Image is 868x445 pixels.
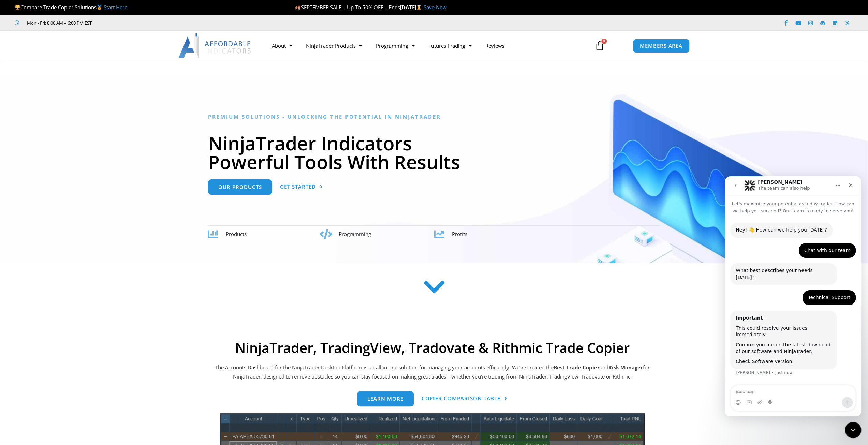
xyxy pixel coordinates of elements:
[369,38,422,54] a: Programming
[339,231,371,237] span: Programming
[640,43,682,48] span: MEMBERS AREA
[633,39,690,53] a: MEMBERS AREA
[226,231,247,237] span: Products
[367,396,403,401] span: Learn more
[208,179,272,195] a: Our Products
[214,340,651,356] h2: NinjaTrader, TradingView, Tradovate & Rithmic Trade Copier
[423,4,446,11] a: Save Now
[422,396,500,401] span: Copier Comparison Table
[218,184,262,190] span: Our Products
[104,4,127,11] a: Start Here
[214,363,651,382] p: The Accounts Dashboard for the NinjaTrader Desktop Platform is an all in one solution for managin...
[15,4,127,11] span: Compare Trade Copier Solutions
[208,134,660,171] h1: NinjaTrader Indicators Powerful Tools With Results
[585,36,615,56] a: 0
[479,38,511,54] a: Reviews
[416,5,422,10] img: ⌛
[357,391,414,406] a: Learn more
[280,179,323,195] a: Get Started
[299,38,369,54] a: NinjaTrader Products
[101,19,204,26] iframe: Customer reviews powered by Trustpilot
[422,391,507,406] a: Copier Comparison Table
[725,176,861,416] iframe: Intercom live chat
[25,19,92,27] span: Mon - Fri: 8:00 AM – 6:00 PM EST
[400,4,423,11] strong: [DATE]
[97,5,102,10] img: 🥇
[601,39,607,44] span: 0
[208,114,660,120] h6: Premium Solutions - Unlocking the Potential in NinjaTrader
[265,38,299,54] a: About
[280,184,316,189] span: Get Started
[608,364,643,371] strong: Risk Manager
[554,364,600,371] b: Best Trade Copier
[452,231,467,237] span: Profits
[295,4,400,11] span: SEPTEMBER SALE | Up To 50% OFF | Ends
[422,38,479,54] a: Futures Trading
[265,38,587,54] nav: Menu
[178,33,252,58] img: LogoAI
[845,422,861,438] iframe: Intercom live chat
[15,5,20,10] img: 🏆
[295,5,300,10] img: 🍂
